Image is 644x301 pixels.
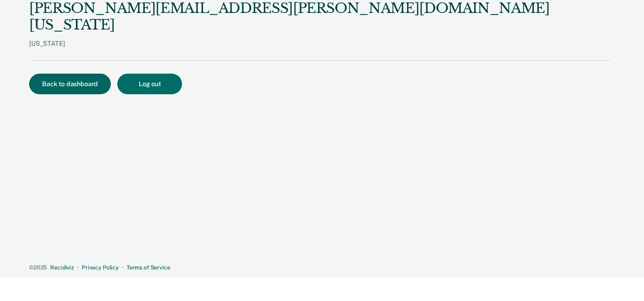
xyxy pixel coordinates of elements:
[82,264,119,271] a: Privacy Policy
[29,74,111,94] button: Back to dashboard
[29,264,47,271] span: © 2025
[50,264,74,271] a: Recidiviz
[117,74,182,94] button: Log out
[29,81,117,87] a: Back to dashboard
[127,264,170,271] a: Terms of Service
[29,264,612,271] div: · ·
[29,40,612,60] div: [US_STATE]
